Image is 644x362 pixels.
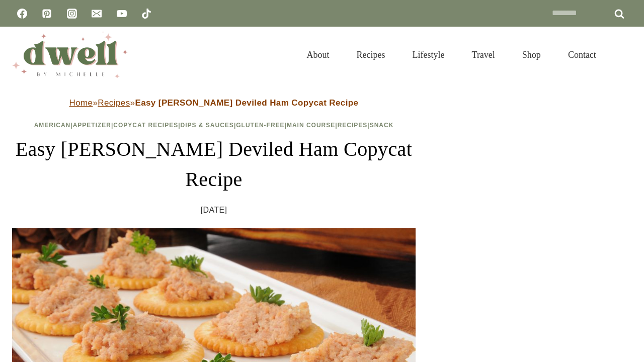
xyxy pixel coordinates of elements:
[87,4,107,24] a: Email
[34,122,71,129] a: American
[73,122,111,129] a: Appetizer
[112,4,132,24] a: YouTube
[136,4,156,24] a: TikTok
[113,122,178,129] a: Copycat Recipes
[12,134,416,195] h1: Easy [PERSON_NAME] Deviled Ham Copycat Recipe
[287,122,335,129] a: Main Course
[69,98,359,108] span: » »
[458,37,509,72] a: Travel
[12,32,128,78] img: DWELL by michelle
[615,46,632,63] button: View Search Form
[62,4,82,24] a: Instagram
[554,37,610,72] a: Contact
[135,98,358,108] strong: Easy [PERSON_NAME] Deviled Ham Copycat Recipe
[34,122,394,129] span: | | | | | | |
[293,37,610,72] nav: Primary Navigation
[37,4,57,24] a: Pinterest
[201,203,227,218] time: [DATE]
[12,4,32,24] a: Facebook
[399,37,458,72] a: Lifestyle
[181,122,234,129] a: Dips & Sauces
[236,122,284,129] a: Gluten-Free
[338,122,368,129] a: Recipes
[69,98,93,108] a: Home
[293,37,343,72] a: About
[98,98,130,108] a: Recipes
[370,122,394,129] a: Snack
[509,37,554,72] a: Shop
[343,37,399,72] a: Recipes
